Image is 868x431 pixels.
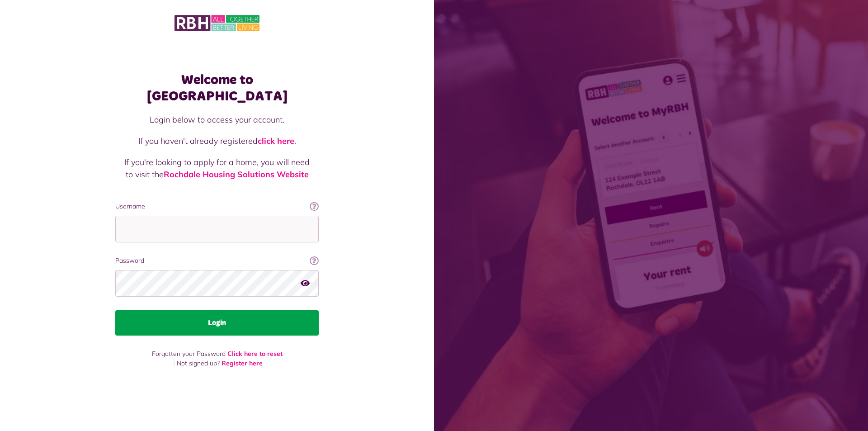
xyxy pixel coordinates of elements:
span: Not signed up? [177,359,220,367]
a: click here [258,136,294,146]
a: Register here [222,359,263,367]
span: Forgotten your Password [152,350,226,358]
p: If you haven't already registered . [124,135,310,147]
img: MyRBH [175,14,259,33]
a: Rochdale Housing Solutions Website [164,169,309,180]
a: Click here to reset [227,350,283,358]
h1: Welcome to [GEOGRAPHIC_DATA] [115,72,319,104]
label: Password [115,256,319,265]
button: Login [115,310,319,336]
p: Login below to access your account. [124,114,310,126]
label: Username [115,202,319,211]
p: If you're looking to apply for a home, you will need to visit the [124,156,310,180]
